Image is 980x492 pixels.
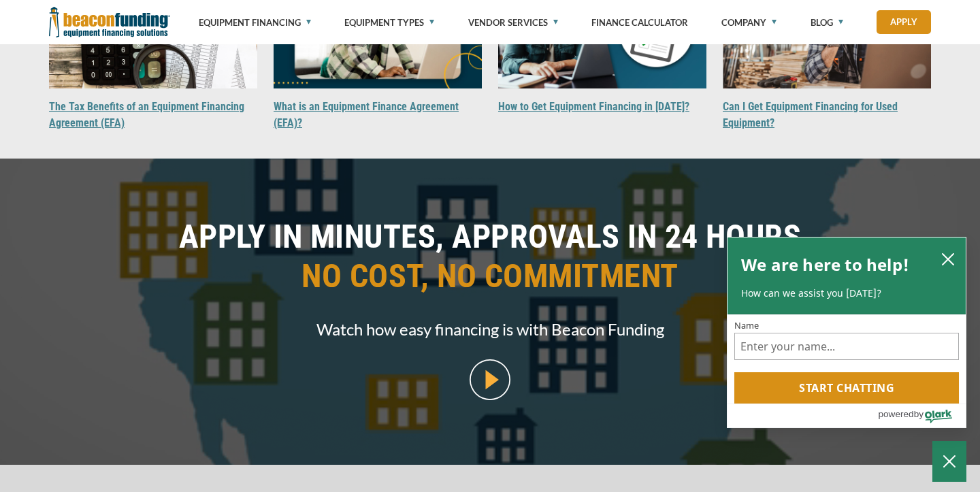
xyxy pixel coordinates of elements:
p: How can we assist you [DATE]? [741,286,952,300]
span: Watch how easy financing is with Beacon Funding [49,316,931,342]
label: Name [734,321,959,330]
a: What is an Equipment Finance Agreement (EFA)? [274,100,459,129]
h1: APPLY IN MINUTES, APPROVALS IN 24 HOURS [49,217,931,306]
button: Start chatting [734,372,959,404]
h2: We are here to help! [741,251,909,278]
a: Apply [877,10,931,34]
span: by [914,406,924,423]
div: olark chatbox [727,237,966,429]
input: Name [734,333,959,360]
span: NO COST, NO COMMITMENT [49,257,931,296]
span: powered [878,406,913,423]
img: video modal pop-up play button [470,359,510,400]
a: Can I Get Equipment Financing for Used Equipment? [723,100,898,129]
a: Powered by Olark [878,404,966,427]
button: close chatbox [937,249,959,268]
a: The Tax Benefits of an Equipment Financing Agreement (EFA) [49,100,244,129]
button: Close Chatbox [932,441,966,482]
a: How to Get Equipment Financing in [DATE]? [498,100,689,113]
